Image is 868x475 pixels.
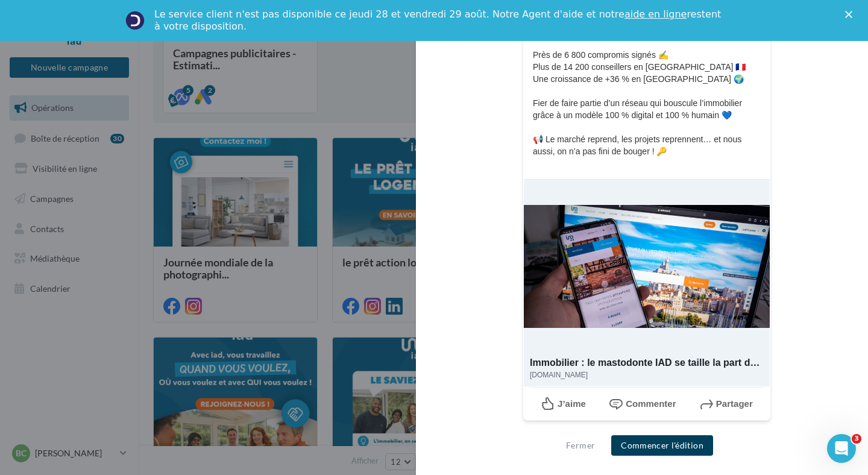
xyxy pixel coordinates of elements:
div: Fermer [845,11,857,18]
button: Commencer l'édition [611,435,713,456]
span: Commenter [626,398,676,409]
div: La prévisualisation est non-contractuelle [523,421,771,436]
p: 🚀 iad se taille la part du lion dans l’immobilier ! 🏡 ! Près de 6 800 compromis signés ✍️ Plus de... [533,25,761,169]
iframe: Intercom live chat [827,434,856,463]
a: aide en ligne [624,8,687,20]
span: J’aime [558,398,586,409]
span: Partager [716,398,753,409]
div: Le service client n'est pas disponible ce jeudi 28 et vendredi 29 août. Notre Agent d'aide et not... [154,8,723,33]
button: Fermer [561,438,600,453]
img: Profile image for Service-Client [125,11,145,30]
span: 3 [852,434,861,444]
div: [DOMAIN_NAME] [530,370,763,380]
div: Immobilier : le mastodonte IAD se taille la part du lion [530,355,763,370]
